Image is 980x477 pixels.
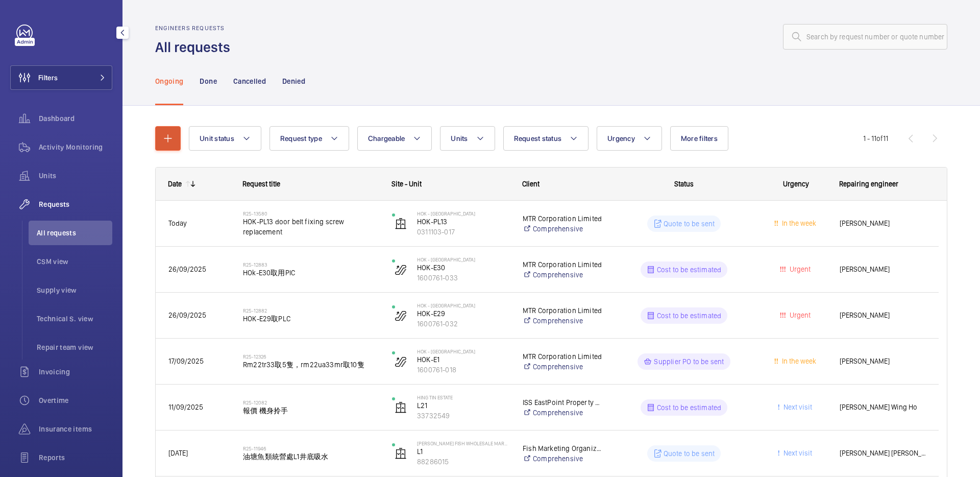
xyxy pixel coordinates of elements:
[168,403,203,411] span: 11/09/2025
[840,401,926,413] span: [PERSON_NAME] Wing Ho
[788,265,811,273] span: Urgent
[243,451,379,462] span: 油塘魚類統營處L1井底吸水
[664,219,715,229] p: Quote to be sent
[674,180,694,188] span: Status
[840,447,926,459] span: [PERSON_NAME] [PERSON_NAME]
[39,199,112,209] span: Requests
[451,134,468,142] span: Units
[840,264,926,275] span: [PERSON_NAME]
[780,219,816,227] span: In the week
[417,446,509,457] p: L1
[523,397,603,408] p: ISS EastPoint Property Management Limited
[417,263,509,273] p: HOK-E30
[781,403,812,411] span: Next visit
[39,424,112,434] span: Insurance items
[523,270,603,280] a: Comprehensive
[523,454,603,464] a: Comprehensive
[243,307,379,314] h2: R25-12882
[10,65,112,90] button: Filters
[670,126,728,151] button: More filters
[840,355,926,367] span: [PERSON_NAME]
[522,180,540,188] span: Client
[280,134,322,142] span: Request type
[523,213,603,224] p: MTR Corporation Limited
[863,135,888,142] span: 1 - 11 11
[391,180,422,188] span: Site - Unit
[417,308,509,319] p: HOK-E29
[200,76,216,86] p: Done
[243,445,379,451] h2: R25-11946
[269,126,349,151] button: Request type
[523,224,603,234] a: Comprehensive
[200,134,234,142] span: Unit status
[243,399,379,406] h2: R25-12082
[155,38,236,57] h1: All requests
[417,440,509,446] p: [PERSON_NAME] Fish Wholesale Market
[243,261,379,268] h2: R25-12883
[523,362,603,372] a: Comprehensive
[38,73,58,83] span: Filters
[657,311,722,321] p: Cost to be estimated
[417,227,509,237] p: 0311103-017
[39,113,112,124] span: Dashboard
[37,342,112,352] span: Repair team view
[395,355,407,368] img: escalator.svg
[523,408,603,418] a: Comprehensive
[39,171,112,181] span: Units
[780,357,816,365] span: In the week
[839,180,898,188] span: Repairing engineer
[189,126,261,151] button: Unit status
[523,305,603,316] p: MTR Corporation Limited
[417,348,509,354] p: HOK - [GEOGRAPHIC_DATA]
[155,76,183,86] p: Ongoing
[788,311,811,319] span: Urgent
[657,402,722,413] p: Cost to be estimated
[168,180,182,188] div: Date
[243,406,379,416] span: 報價 機身拎手
[607,134,635,142] span: Urgency
[597,126,662,151] button: Urgency
[282,76,305,86] p: Denied
[395,218,407,230] img: elevator.svg
[243,210,379,217] h2: R25-13580
[39,142,112,152] span: Activity Monitoring
[417,319,509,329] p: 1600761-032
[417,411,509,421] p: 33732549
[242,180,280,188] span: Request title
[781,449,812,457] span: Next visit
[155,25,236,32] h2: Engineers requests
[243,314,379,324] span: HOK-E29取PLC
[523,351,603,362] p: MTR Corporation Limited
[417,217,509,227] p: HOK-PL13
[417,400,509,411] p: L21
[503,126,589,151] button: Request status
[523,316,603,326] a: Comprehensive
[357,126,432,151] button: Chargeable
[840,309,926,321] span: [PERSON_NAME]
[168,311,206,319] span: 26/09/2025
[39,395,112,406] span: Overtime
[395,401,407,414] img: elevator.svg
[39,452,112,463] span: Reports
[233,76,266,86] p: Cancelled
[243,360,379,370] span: Rm22tr33取5隻，rm22ua33mr取10隻
[783,24,947,50] input: Search by request number or quote number
[657,265,722,275] p: Cost to be estimated
[417,354,509,365] p: HOK-E1
[168,265,206,273] span: 26/09/2025
[37,285,112,295] span: Supply view
[395,309,407,322] img: escalator.svg
[417,457,509,467] p: 88286015
[168,449,188,457] span: [DATE]
[168,219,187,227] span: Today
[417,256,509,263] p: HOK - [GEOGRAPHIC_DATA]
[37,228,112,238] span: All requests
[417,302,509,308] p: HOK - [GEOGRAPHIC_DATA]
[37,314,112,324] span: Technical S. view
[37,256,112,267] span: CSM view
[523,443,603,454] p: Fish Marketing Organization
[417,273,509,283] p: 1600761-033
[523,259,603,270] p: MTR Corporation Limited
[514,134,562,142] span: Request status
[417,210,509,217] p: HOK - [GEOGRAPHIC_DATA]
